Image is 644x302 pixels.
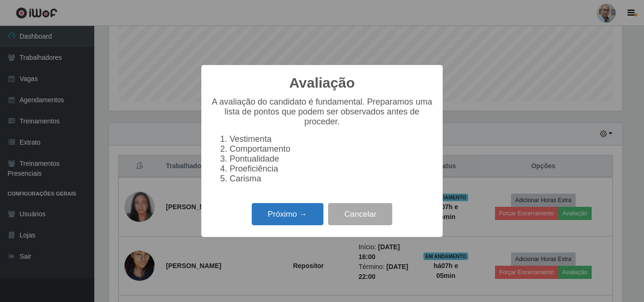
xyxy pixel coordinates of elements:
[328,203,392,225] button: Cancelar
[230,134,433,144] li: Vestimenta
[230,144,433,154] li: Comportamento
[230,154,433,164] li: Pontualidade
[230,164,433,174] li: Proeficiência
[289,74,355,91] h2: Avaliação
[211,97,433,127] p: A avaliação do candidato é fundamental. Preparamos uma lista de pontos que podem ser observados a...
[230,174,433,184] li: Carisma
[252,203,323,225] button: Próximo →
